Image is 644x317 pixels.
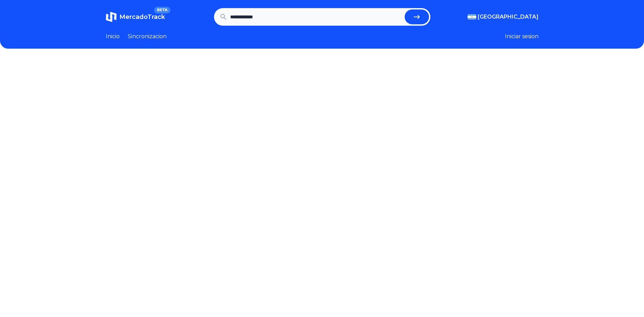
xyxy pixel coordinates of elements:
[106,11,165,22] a: MercadoTrackBETA
[505,32,539,41] button: Iniciar sesion
[119,13,165,21] span: MercadoTrack
[154,7,170,14] span: BETA
[106,32,120,41] a: Inicio
[468,13,539,21] button: [GEOGRAPHIC_DATA]
[128,32,167,41] a: Sincronizacion
[468,14,476,20] img: Argentina
[106,11,117,22] img: MercadoTrack
[478,13,539,21] span: [GEOGRAPHIC_DATA]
